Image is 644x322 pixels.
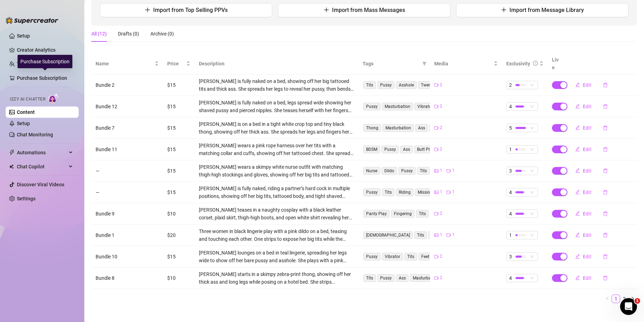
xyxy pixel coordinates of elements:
span: Edit [583,125,592,131]
td: Bundle 9 [91,203,163,225]
span: edit [575,147,580,152]
span: 1 [452,189,455,195]
button: Edit [570,79,597,91]
span: 5 [509,124,512,132]
span: delete [603,104,608,109]
td: $15 [163,160,195,182]
span: 4 [509,210,512,218]
td: Bundle 8 [91,268,163,289]
span: video-camera [434,276,438,280]
div: Archive (0) [150,30,174,38]
a: Discover Viral Videos [17,182,64,187]
a: Chat Monitoring [17,132,53,137]
span: filter [421,58,428,69]
td: $15 [163,117,195,139]
td: Bundle 1 [91,225,163,246]
button: delete [597,165,613,176]
span: edit [575,232,580,237]
td: — [91,160,163,182]
th: Price [163,53,195,75]
span: Edit [583,232,592,238]
span: picture [434,190,438,194]
span: 1 [452,232,455,238]
span: edit [575,211,580,216]
span: Pussy [429,124,447,132]
a: Creator Analytics [17,44,73,56]
button: delete [597,122,613,134]
td: $15 [163,182,195,203]
span: Dildo [428,231,444,239]
span: Masturbation [382,103,413,110]
span: Tits [414,231,427,239]
div: All (12) [91,30,107,38]
span: delete [603,83,608,88]
span: Import from Mass Messages [332,7,405,13]
td: $10 [163,268,195,289]
img: Chat Copilot [9,164,14,169]
div: [PERSON_NAME] teases in a naughty cosplay with a black leather corset, plaid skirt, thigh-high bo... [199,206,354,221]
span: Pussy [377,81,395,89]
span: Tags [363,60,419,67]
span: Ass [396,274,409,282]
span: Automations [17,147,67,158]
button: Import from Message Library [456,3,629,17]
span: 1 [509,231,512,239]
span: 1 [440,232,442,238]
span: Missionary [415,188,441,196]
span: Edit [583,168,592,174]
div: [PERSON_NAME] is on a bed in a tight white crop top and tiny black thong, showing off her thick a... [199,120,354,136]
span: video-camera [447,169,451,173]
span: Price [167,60,185,67]
img: AI Chatter [48,93,59,103]
span: Tits [404,253,417,260]
iframe: Intercom live chat [620,298,637,315]
div: [PERSON_NAME] wears a skimpy white nurse outfit with matching thigh-high stockings and gloves, sh... [199,163,354,179]
span: Pussy [363,253,380,260]
div: [PERSON_NAME] lounges on a bed in teal lingerie, spreading her legs wide to show off her bare pus... [199,249,354,264]
button: Import from Mass Messages [278,3,450,17]
a: 2 [620,295,628,303]
span: plus [324,7,329,13]
span: Edit [583,104,592,109]
button: Edit [570,144,597,155]
span: Edit [583,189,592,195]
span: edit [575,189,580,194]
div: Exclusivity [506,60,530,67]
a: Setup [17,33,30,39]
span: Pussy [377,274,395,282]
span: Vibrator [415,103,436,110]
button: Edit [570,208,597,219]
button: Edit [570,187,597,198]
th: Description [195,53,358,75]
span: 2 [440,103,442,110]
td: Bundle 7 [91,117,163,139]
span: video-camera [447,233,451,237]
button: Edit [570,230,597,241]
span: 4 [509,188,512,196]
span: edit [575,125,580,130]
span: plus [145,7,150,13]
span: video-camera [434,83,438,87]
th: Tags [358,53,430,75]
button: delete [597,230,613,241]
span: video-camera [434,104,438,109]
span: edit [575,82,580,87]
span: video-camera [447,190,451,194]
button: Import from Top Selling PPVs [100,3,272,17]
span: 2 [440,210,442,217]
span: 1 [635,298,640,304]
span: Name [96,60,153,67]
span: right [631,296,635,301]
span: plus [501,7,507,13]
span: Feet [418,253,432,260]
span: video-camera [434,212,438,216]
span: delete [603,254,608,259]
a: Settings [17,196,35,201]
span: Pussy [398,167,416,175]
span: info-circle [533,61,538,66]
button: delete [597,144,613,155]
span: Edit [583,211,592,217]
span: Edit [583,147,592,152]
span: Riding [396,188,414,196]
span: Vibrator [382,253,403,260]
